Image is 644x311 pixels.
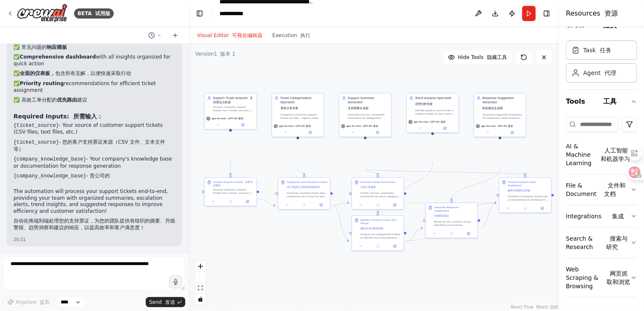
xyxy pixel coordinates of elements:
[434,214,449,217] font: 生成响应建议
[222,199,239,204] button: No output available
[228,117,243,120] font: GPT-4O-迷你
[13,139,59,145] code: {ticket_source}
[433,126,457,131] button: Open in side panel
[361,233,401,239] div: Analyze the categorized tickets to identify recurring patterns, common issues, and emerging trend...
[388,244,402,249] button: Open in side panel
[376,163,435,213] g: Edge from e9333dfc-d786-4a26-a335-ae45cabeecc0 to 57b8129a-24c5-489a-a13a-cd53e0fc6ca5
[566,90,637,113] button: Tools 工具
[165,299,175,305] font: 发送
[566,37,637,89] div: Crew 船员
[499,177,552,213] div: Compile Support Team Dashboard编译支持团队仪表板Compile all analysis results into a comprehensive dashboar...
[434,206,475,219] div: Generate Response Suggestions
[347,124,378,128] span: gpt-4o-mini
[406,93,459,133] div: Trend Analysis Specialist趋势分析专家Identify patterns and trends in support tickets to spot common iss...
[281,107,298,110] font: 票务分类专家
[204,93,257,130] div: Support Ticket Analyzer 支持票证分析器Analyze customer support tickets from {ticket_source} to understan...
[13,44,67,50] font: ✅ 常见问题的
[195,294,206,305] button: toggle interactivity
[20,70,55,76] strong: 全面的仪表板，
[537,305,558,309] font: React 流程
[487,54,507,60] font: 隐藏工具
[449,169,502,200] g: Edge from f625e58f-ece2-40bd-bc25-e62ba2b55315 to bd190ac8-7ed5-4f4a-9b0b-cfeea312b361
[20,80,64,86] strong: Priority routing
[516,206,534,211] button: No output available
[3,297,53,308] button: Improve 提高
[481,124,513,128] span: gpt-4o-mini
[462,231,476,236] button: Open in side panel
[13,236,175,243] div: 20:31
[406,226,423,243] g: Edge from 57b8129a-24c5-489a-a13a-cd53e0fc6ca5 to bd190ac8-7ed5-4f4a-9b0b-cfeea312b361
[145,30,165,40] button: Switch to previous chat
[281,113,321,120] div: Categorize analyzed support tickets by topic, urgency level, and complexity. Create structured ca...
[228,159,232,175] g: Edge from 55a3b2f1-313b-429e-81fc-65a410bb3524 to a7aa9a70-4917-466b-8b82-5f02d60ae24e
[298,130,322,135] button: Open in side panel
[213,96,254,105] div: Support Ticket Analyzer
[541,8,553,19] button: Hide right sidebar
[17,4,67,23] img: Logo
[508,180,549,194] div: Compile Support Team Dashboard
[604,182,626,197] font: 文件和文档
[601,147,630,162] font: 人工智能和机器学习
[361,227,383,230] font: 确定常见问题和趋势
[20,54,96,60] strong: Comprehensive dashboard
[287,180,328,190] div: Categorize and Prioritize Tickets
[146,297,185,307] button: Send 发送
[279,124,311,128] span: gpt-4o-mini
[295,202,313,207] button: No output available
[13,123,59,129] code: {ticket_source}
[352,215,404,251] div: Identify Common Issues and Trends确定常见问题和趋势Analyze the categorized tickets to identify recurring p...
[430,121,446,123] font: GPT-4O-迷你
[16,299,50,306] span: Improve
[339,93,392,137] div: Support Summary Generator支持摘要生成器Generate concise, actionable summaries of categorized support tic...
[13,97,87,103] font: ✅ 高效工单分配的 建议
[213,105,254,112] div: Analyze customer support tickets from {ticket_source} to understand customer issues, extract key ...
[406,201,497,243] g: Edge from 57b8129a-24c5-489a-a13a-cd53e0fc6ca5 to ba5bd7dc-696a-48a1-ad1f-68b23f9d63e6
[314,202,329,207] button: Open in side panel
[13,70,131,76] font: ✅ 包含所有见解，以便快速采取行动
[566,135,637,174] button: AI & Machine Learning 人工智能和机器学习
[566,174,637,205] button: File & Document 文件和文档
[369,244,387,249] button: No output available
[498,125,513,128] font: GPT-4O-迷你
[278,177,331,210] div: Categorize and Prioritize Tickets对工单进行分类和优先级排序Using the analyzed ticket data, categorize each tic...
[566,113,637,304] div: Tools 工具
[296,125,311,128] font: GPT-4O-迷你
[213,180,254,187] div: Analyze Support Tickets
[363,169,527,175] g: Edge from db8b8a94-35a2-417b-8139-10ef0b0abc6a to ba5bd7dc-696a-48a1-ad1f-68b23f9d63e6
[13,156,175,183] li: - Your company's knowledge base or documentation for response generation
[600,47,612,54] font: 任务
[366,130,390,135] button: Open in side panel
[583,46,612,54] div: Task
[566,205,637,227] button: Integrations 集成
[333,203,349,243] g: Edge from 9bdf252e-9b62-4085-9fdd-4bf898ef7250 to 57b8129a-24c5-489a-a13a-cd53e0fc6ca5
[13,188,175,235] p: The automation will process your support tickets end-to-end, providing your team with organized s...
[414,120,446,123] span: gpt-4o-mini
[195,283,206,294] button: fit view
[213,188,254,195] div: Analyze customer support tickets from {ticket_source} to extract key information including custom...
[443,231,460,236] button: No output available
[272,93,324,137] div: Ticket Categorization Specialist票务分类专家Categorize analyzed support tickets by topic, urgency level...
[168,30,182,40] button: Start a new chat
[443,51,512,64] button: Hide Tools 隐藏工具
[604,97,617,105] font: 工具
[406,201,497,205] g: Edge from 4d87a76f-7024-4143-a139-80ff622bc9fc to ba5bd7dc-696a-48a1-ad1f-68b23f9d63e6
[612,213,624,220] font: 集成
[13,173,110,179] font: - 贵公司的
[73,113,103,120] font: 所需输入：
[369,202,387,207] button: No output available
[583,69,616,77] div: Agent
[361,185,376,188] font: 生成工单摘要
[361,180,396,190] div: Generate Ticket Summaries
[13,139,165,152] font: - 您的客户支持票证来源（CSV 文件、文本文件等）
[348,96,389,112] div: Support Summary Generator
[352,177,404,210] div: Generate Ticket Summaries生成工单摘要Create concise, actionable summaries for each categorized support ...
[13,122,175,156] li: - Your source of customer support tickets (CSV files, text files, etc.)
[232,32,262,38] font: 可视化编辑器
[300,32,310,38] font: 执行
[605,9,618,17] font: 资源
[40,299,50,305] font: 提高
[483,107,503,110] font: 响应建议生成器
[57,97,77,103] strong: 优先路由
[607,270,630,285] font: 网页抓取和浏览
[333,201,349,207] g: Edge from 9bdf252e-9b62-4085-9fdd-4bf898ef7250 to 4d87a76f-7024-4143-a139-80ff622bc9fc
